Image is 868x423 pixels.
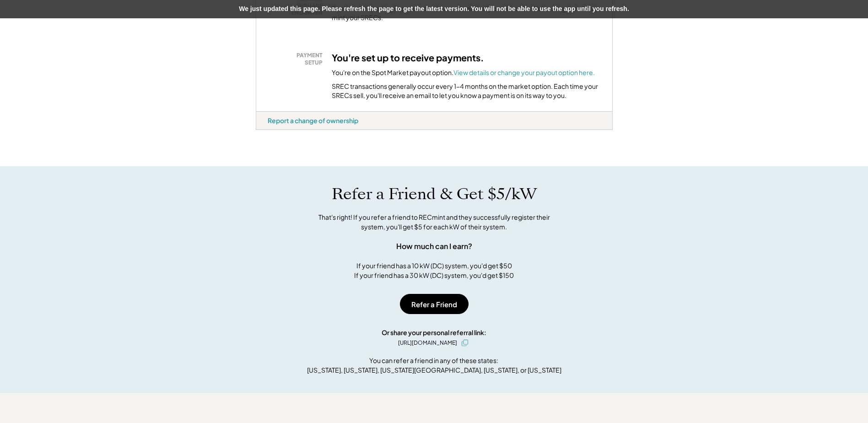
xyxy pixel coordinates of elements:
button: Refer a Friend [400,294,469,314]
div: akiu7ump - VA Distributed [256,130,287,134]
div: SREC transactions generally occur every 1-4 months on the market option. Each time your SRECs sel... [332,82,601,100]
h1: Refer a Friend & Get $5/kW [332,184,537,204]
h3: You're set up to receive payments. [332,52,484,64]
div: You can refer a friend in any of these states: [US_STATE], [US_STATE], [US_STATE][GEOGRAPHIC_DATA... [307,356,561,375]
div: If your friend has a 10 kW (DC) system, you'd get $50 If your friend has a 30 kW (DC) system, you... [354,261,514,280]
div: How much can I earn? [396,241,472,252]
button: click to copy [459,337,470,348]
a: View details or change your payout option here. [453,68,595,76]
div: PAYMENT SETUP [272,52,323,66]
div: [URL][DOMAIN_NAME] [398,339,457,347]
div: That's right! If you refer a friend to RECmint and they successfully register their system, you'l... [308,212,560,232]
div: Or share your personal referral link: [382,328,486,337]
div: Report a change of ownership [268,116,358,125]
div: You're on the Spot Market payout option. [332,68,595,77]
